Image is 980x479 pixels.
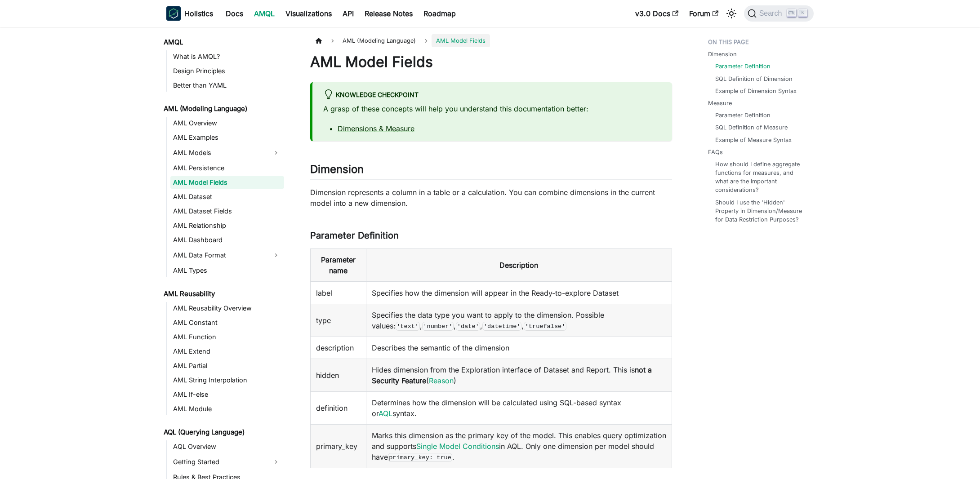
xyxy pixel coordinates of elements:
[366,282,672,304] td: Specifies how the dimension will appear in the Ready-to-explore Dataset
[170,331,284,343] a: AML Function
[388,453,453,462] code: primary_key: true
[161,102,284,115] a: AML (Modeling Language)
[170,79,284,92] a: Better than YAML
[311,304,366,337] td: type
[715,75,793,83] a: SQL Definition of Dimension
[708,148,723,156] a: FAQs
[268,248,284,262] button: Expand sidebar category 'AML Data Format'
[311,425,366,468] td: primary_key
[184,8,213,19] b: Holistics
[684,6,724,21] a: Forum
[311,359,366,392] td: hidden
[724,6,739,21] button: Switch between dark and light mode (currently light mode)
[220,6,249,21] a: Docs
[422,322,454,331] code: 'number'
[311,282,366,304] td: label
[310,34,327,47] a: Home page
[482,322,521,331] code: 'datetime'
[715,136,792,144] a: Example of Measure Syntax
[432,34,490,47] span: AML Model Fields
[170,219,284,232] a: AML Relationship
[366,304,672,337] td: Specifies the data type you want to apply to the dimension. Possible values: , , , ,
[161,36,284,49] a: AMQL
[170,388,284,401] a: AML If-else
[338,124,414,133] a: Dimensions & Measure
[310,230,672,241] h3: Parameter Definition
[366,337,672,359] td: Describes the semantic of the dimension
[166,6,213,21] a: HolisticsHolistics
[170,455,268,469] a: Getting Started
[170,162,284,174] a: AML Persistence
[630,6,684,21] a: v3.0 Docs
[268,146,284,160] button: Expand sidebar category 'AML Models'
[170,176,284,189] a: AML Model Fields
[268,455,284,469] button: Expand sidebar category 'Getting Started'
[715,198,805,224] a: Should I use the 'Hidden' Property in Dimension/Measure for Data Restriction Purposes?
[456,322,480,331] code: 'date'
[337,6,359,21] a: API
[166,6,181,21] img: Holistics
[798,9,807,17] kbd: K
[708,50,737,58] a: Dimension
[157,27,292,479] nav: Docs sidebar
[379,409,392,418] a: AQL
[170,264,284,277] a: AML Types
[170,440,284,453] a: AQL Overview
[418,6,461,21] a: Roadmap
[311,249,366,282] th: Parameter name
[170,50,284,63] a: What is AMQL?
[280,6,337,21] a: Visualizations
[311,392,366,425] td: definition
[366,359,672,392] td: Hides dimension from the Exploration interface of Dataset and Report. This is ( )
[310,53,672,71] h1: AML Model Fields
[161,426,284,439] a: AQL (Querying Language)
[170,359,284,372] a: AML Partial
[715,62,771,71] a: Parameter Definition
[311,337,366,359] td: description
[170,234,284,246] a: AML Dashboard
[170,117,284,129] a: AML Overview
[323,103,661,114] p: A grasp of these concepts will help you understand this documentation better:
[708,99,732,107] a: Measure
[366,249,672,282] th: Description
[715,160,805,195] a: How should I define aggregate functions for measures, and what are the important considerations?
[757,9,788,18] span: Search
[170,205,284,217] a: AML Dataset Fields
[366,392,672,425] td: Determines how the dimension will be calculated using SQL-based syntax or syntax.
[416,442,499,451] a: Single Model Conditions
[170,65,284,77] a: Design Principles
[249,6,280,21] a: AMQL
[524,322,566,331] code: 'truefalse'
[170,403,284,415] a: AML Module
[744,5,814,22] button: Search (Ctrl+K)
[715,87,797,95] a: Example of Dimension Syntax
[715,111,771,120] a: Parameter Definition
[323,89,661,101] div: Knowledge Checkpoint
[359,6,418,21] a: Release Notes
[310,163,672,180] h2: Dimension
[170,248,268,262] a: AML Data Format
[170,146,268,160] a: AML Models
[170,345,284,358] a: AML Extend
[170,302,284,315] a: AML Reusability Overview
[310,187,672,208] p: Dimension represents a column in a table or a calculation. You can combine dimensions in the curr...
[396,322,420,331] code: 'text'
[310,34,672,47] nav: Breadcrumbs
[161,288,284,300] a: AML Reusability
[170,191,284,203] a: AML Dataset
[715,123,788,132] a: SQL Definition of Measure
[170,131,284,144] a: AML Examples
[338,34,420,47] span: AML (Modeling Language)
[366,425,672,468] td: Marks this dimension as the primary key of the model. This enables query optimization and support...
[429,376,454,385] a: Reason
[170,374,284,386] a: AML String Interpolation
[170,316,284,329] a: AML Constant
